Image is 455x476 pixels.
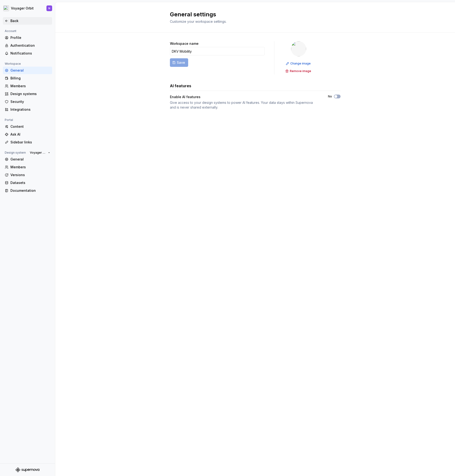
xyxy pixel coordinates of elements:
[328,95,332,98] label: No
[3,61,23,67] div: Workspace
[3,138,52,146] a: Sidebar links
[3,98,52,105] a: Security
[3,50,52,57] a: Notifications
[10,180,50,185] div: Datasets
[3,28,18,34] div: Account
[3,90,52,98] a: Design systems
[10,173,50,177] div: Versions
[48,6,50,10] div: N
[3,42,52,49] a: Authentication
[10,99,50,104] div: Security
[3,171,52,179] a: Versions
[170,100,319,110] div: Give access to your design systems to power AI features. Your data stays within Supernova and is ...
[284,68,313,74] button: Remove image
[10,132,50,137] div: Ask AI
[3,34,52,41] a: Profile
[10,165,50,169] div: Members
[11,6,34,11] div: Voyager Orbit
[1,3,54,14] button: Voyager OrbitN
[10,18,50,23] div: Back
[170,95,319,99] div: Enable AI features
[3,17,52,25] a: Back
[3,131,52,138] a: Ask AI
[3,5,9,11] img: e5527c48-e7d1-4d25-8110-9641689f5e10.png
[170,41,199,46] label: Workspace name
[284,60,313,67] button: Change image
[10,92,50,96] div: Design systems
[170,11,335,18] h2: General settings
[3,123,52,130] a: Content
[3,82,52,90] a: Members
[3,74,52,82] a: Billing
[3,163,52,171] a: Members
[10,157,50,162] div: General
[3,187,52,194] a: Documentation
[30,151,46,155] span: Voyager Orbit
[10,76,50,81] div: Billing
[10,51,50,56] div: Notifications
[10,35,50,40] div: Profile
[10,124,50,129] div: Content
[170,19,227,23] span: Customize your workspace settings.
[10,84,50,88] div: Members
[10,140,50,145] div: Sidebar links
[3,156,52,163] a: General
[291,41,306,56] img: e5527c48-e7d1-4d25-8110-9641689f5e10.png
[10,107,50,112] div: Integrations
[3,106,52,113] a: Integrations
[10,43,50,48] div: Authentication
[3,67,52,74] a: General
[290,62,311,65] span: Change image
[10,68,50,73] div: General
[3,179,52,187] a: Datasets
[290,69,311,73] span: Remove image
[3,117,15,123] div: Portal
[10,188,50,193] div: Documentation
[16,467,39,472] svg: Supernova Logo
[170,83,191,89] h3: AI features
[3,150,28,156] div: Design system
